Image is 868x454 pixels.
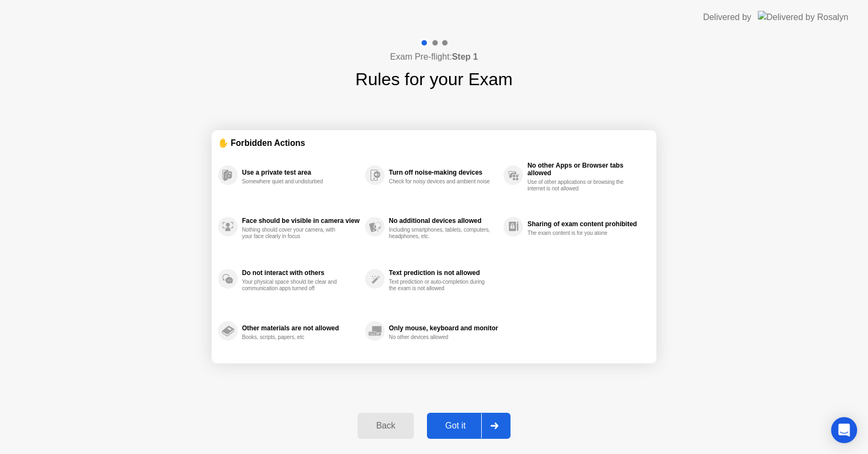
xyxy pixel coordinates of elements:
[527,179,630,192] div: Use of other applications or browsing the internet is not allowed
[242,279,344,292] div: Your physical space should be clear and communication apps turned off
[389,217,498,225] div: No additional devices allowed
[389,169,498,176] div: Turn off noise-making devices
[242,269,360,277] div: Do not interact with others
[430,421,481,431] div: Got it
[242,178,344,185] div: Somewhere quiet and undisturbed
[390,50,478,63] h4: Exam Pre-flight:
[389,279,492,292] div: Text prediction or auto-completion during the exam is not allowed
[389,334,492,341] div: No other devices allowed
[389,227,492,240] div: Including smartphones, tablets, computers, headphones, etc.
[427,413,510,439] button: Got it
[355,66,513,92] h1: Rules for your Exam
[527,230,630,236] div: The exam content is for you alone
[242,324,360,332] div: Other materials are not allowed
[703,11,751,24] div: Delivered by
[218,137,650,149] div: ✋ Forbidden Actions
[242,334,344,341] div: Books, scripts, papers, etc
[242,227,344,240] div: Nothing should cover your camera, with your face clearly in focus
[758,11,848,23] img: Delivered by Rosalyn
[389,324,498,332] div: Only mouse, keyboard and monitor
[452,52,478,61] b: Step 1
[242,217,360,225] div: Face should be visible in camera view
[361,421,410,431] div: Back
[527,162,644,177] div: No other Apps or Browser tabs allowed
[389,269,498,277] div: Text prediction is not allowed
[358,413,413,439] button: Back
[527,220,644,228] div: Sharing of exam content prohibited
[389,178,492,185] div: Check for noisy devices and ambient noise
[242,169,360,176] div: Use a private test area
[831,417,857,443] div: Open Intercom Messenger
